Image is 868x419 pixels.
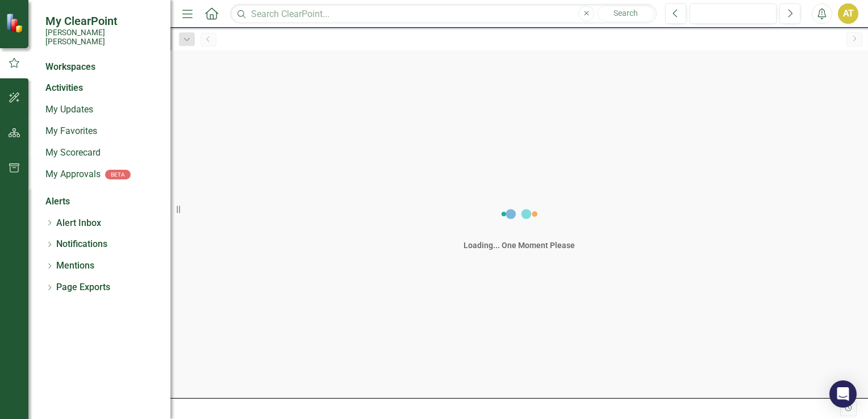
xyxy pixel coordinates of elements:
div: Workspaces [45,61,95,74]
div: BETA [105,170,131,179]
a: My Scorecard [45,146,159,160]
div: Activities [45,82,159,95]
a: My Favorites [45,125,159,138]
small: [PERSON_NAME] [PERSON_NAME] [45,28,159,47]
a: Alert Inbox [56,217,101,230]
span: My ClearPoint [45,14,159,28]
div: Loading... One Moment Please [464,240,575,251]
button: Search [597,6,654,22]
div: Alerts [45,195,159,208]
input: Search ClearPoint... [230,4,657,24]
div: Open Intercom Messenger [829,380,857,408]
a: My Updates [45,103,159,116]
span: Search [614,9,638,18]
a: Page Exports [56,281,110,294]
a: Mentions [56,259,94,273]
a: Notifications [56,238,107,251]
img: ClearPoint Strategy [6,13,26,33]
a: My Approvals [45,168,101,181]
button: AT [838,3,858,24]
